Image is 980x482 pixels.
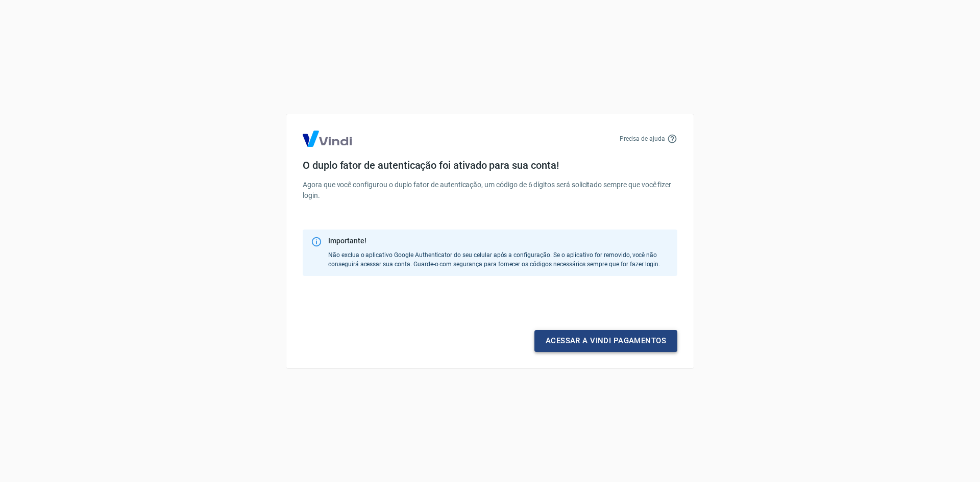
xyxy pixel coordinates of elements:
[620,134,665,143] p: Precisa de ajuda
[534,330,677,351] a: Acessar a Vindi pagamentos
[303,159,677,171] h4: O duplo fator de autenticação foi ativado para sua conta!
[328,236,669,246] div: Importante!
[303,180,677,201] p: Agora que você configurou o duplo fator de autenticação, um código de 6 dígitos será solicitado s...
[303,131,352,147] img: Logo Vind
[328,233,669,273] div: Não exclua o aplicativo Google Authenticator do seu celular após a configuração. Se o aplicativo ...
